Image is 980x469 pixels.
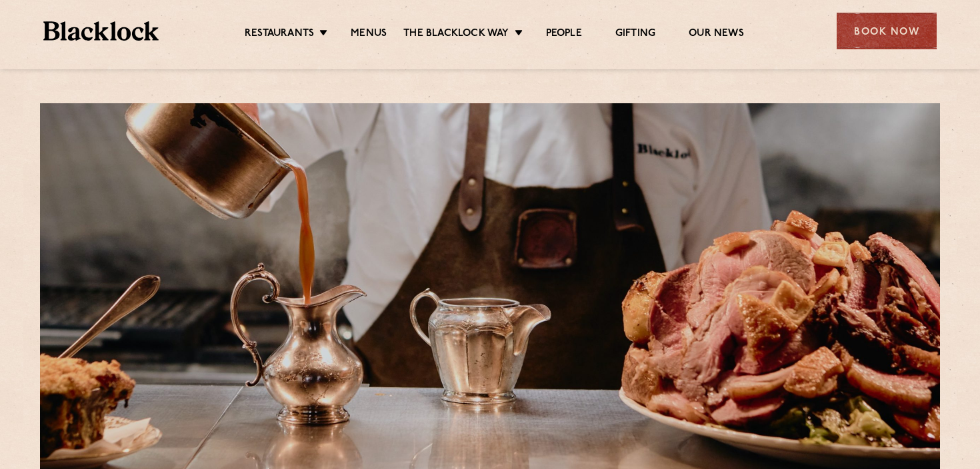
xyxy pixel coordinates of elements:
[43,21,159,41] img: BL_Textured_Logo-footer-cropped.svg
[245,27,314,42] a: Restaurants
[689,27,744,42] a: Our News
[546,27,582,42] a: People
[615,27,655,42] a: Gifting
[403,27,509,42] a: The Blacklock Way
[837,13,937,49] div: Book Now
[351,27,387,42] a: Menus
